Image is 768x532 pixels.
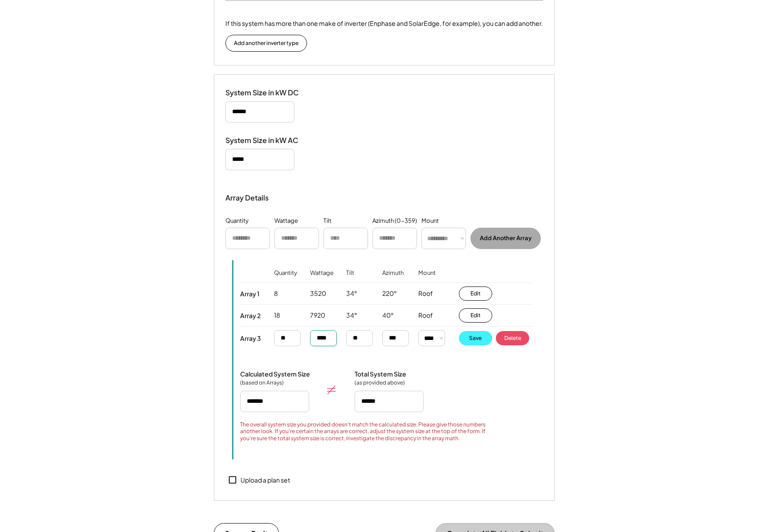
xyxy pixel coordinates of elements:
[418,289,433,298] div: Roof
[240,290,259,298] div: Array 1
[459,308,492,323] button: Edit
[274,289,278,298] div: 8
[382,311,394,320] div: 40°
[225,35,307,52] button: Add another inverter type
[225,192,270,203] div: Array Details
[241,476,290,485] div: Upload a plan set
[310,311,325,320] div: 7920
[310,269,334,289] div: Wattage
[355,370,406,378] div: Total System Size
[240,311,261,319] div: Array 2
[418,311,433,320] div: Roof
[225,19,543,28] div: If this system has more than one make of inverter (Enphase and SolarEdge, for example), you can a...
[323,217,331,225] div: Tilt
[421,217,439,225] div: Mount
[459,331,492,345] button: Save
[240,421,496,442] div: The overall system size you provided doesn't match the calculated size. Please give those numbers...
[240,334,261,342] div: Array 3
[355,379,405,386] div: (as provided above)
[346,311,357,320] div: 34°
[382,269,404,289] div: Azimuth
[274,217,298,225] div: Wattage
[459,286,492,301] button: Edit
[470,228,541,249] button: Add Another Array
[225,88,315,98] div: System Size in kW DC
[310,289,326,298] div: 3520
[418,269,436,289] div: Mount
[225,217,249,225] div: Quantity
[240,379,285,386] div: (based on Arrays)
[496,331,529,345] button: Delete
[274,269,297,289] div: Quantity
[274,311,280,320] div: 18
[382,289,397,298] div: 220°
[346,289,357,298] div: 34°
[225,136,315,145] div: System Size in kW AC
[240,370,310,378] div: Calculated System Size
[346,269,354,289] div: Tilt
[372,217,417,225] div: Azimuth (0-359)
